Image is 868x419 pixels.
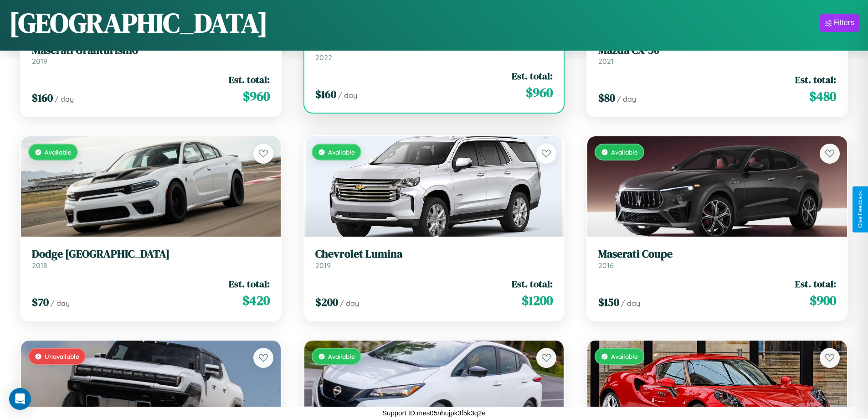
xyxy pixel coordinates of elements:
span: Available [611,148,638,156]
span: Est. total: [229,277,270,290]
span: / day [340,299,359,308]
p: Support ID: mes05nhujpk3f5k3q2e [382,407,486,419]
span: Unavailable [45,352,79,360]
h3: Maserati Coupe [598,248,836,261]
div: Open Intercom Messenger [9,388,31,410]
span: / day [55,94,74,103]
a: Maserati Coupe2016 [598,248,836,270]
span: / day [617,94,636,103]
span: 2021 [598,57,614,66]
span: 2022 [315,53,332,62]
span: 2016 [598,261,614,270]
h3: Chevrolet Lumina [315,248,553,261]
a: Mazda CX-502021 [598,44,836,66]
button: Filters [820,14,859,32]
span: / day [51,299,70,308]
span: Available [45,148,72,156]
span: $ 900 [810,291,836,310]
span: Available [328,148,355,156]
span: $ 1200 [522,291,553,310]
span: 2019 [32,57,47,66]
h1: [GEOGRAPHIC_DATA] [9,4,268,41]
span: $ 960 [243,87,270,105]
span: $ 150 [598,295,619,310]
a: Dodge [GEOGRAPHIC_DATA]2018 [32,248,270,270]
a: Chevrolet Lumina2019 [315,248,553,270]
span: Est. total: [512,277,553,290]
span: Available [328,352,355,360]
span: $ 200 [315,295,338,310]
span: / day [338,91,357,100]
span: $ 160 [32,90,53,105]
a: Maserati Granturismo2019 [32,44,270,66]
span: Est. total: [795,73,836,86]
span: Est. total: [795,277,836,290]
a: Buick Electra2022 [315,40,553,62]
span: $ 480 [809,87,836,105]
span: Est. total: [229,73,270,86]
span: / day [621,299,640,308]
span: Est. total: [512,69,553,83]
span: Available [611,352,638,360]
span: $ 70 [32,295,49,310]
span: 2018 [32,261,47,270]
span: $ 960 [526,83,553,102]
h3: Dodge [GEOGRAPHIC_DATA] [32,248,270,261]
span: $ 80 [598,90,615,105]
span: $ 420 [242,291,270,310]
span: $ 160 [315,87,336,102]
span: 2019 [315,261,331,270]
div: Give Feedback [857,191,863,228]
div: Filters [833,18,854,27]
